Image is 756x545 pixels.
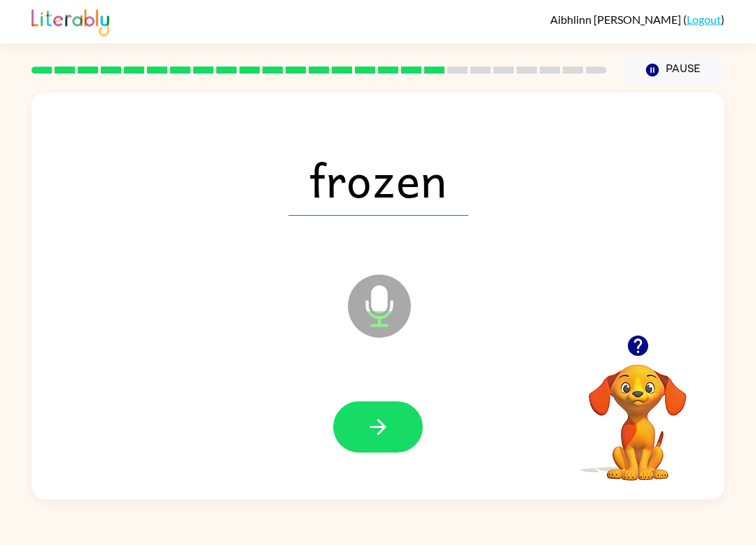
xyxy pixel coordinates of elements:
div: ( ) [550,13,724,26]
a: Logout [687,13,721,26]
video: Your browser must support playing .mp4 files to use Literably. Please try using another browser. [568,343,708,483]
img: Literably [31,6,109,36]
span: frozen [288,143,468,216]
span: Aibhlinn [PERSON_NAME] [550,13,683,26]
button: Pause [623,54,724,86]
